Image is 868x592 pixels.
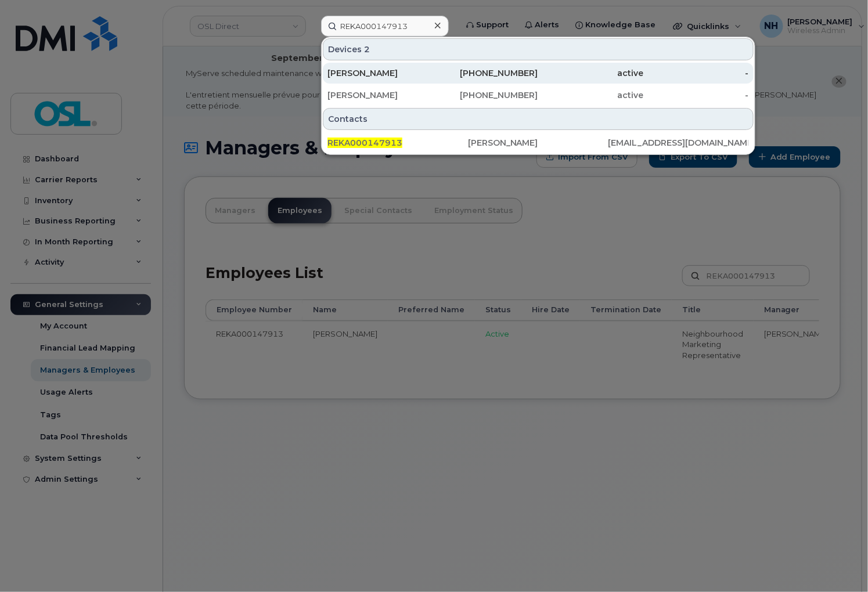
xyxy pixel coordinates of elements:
div: [PERSON_NAME] [327,67,433,79]
div: [PHONE_NUMBER] [433,67,538,79]
div: [PHONE_NUMBER] [433,89,538,101]
a: [PERSON_NAME][PHONE_NUMBER]active- [323,85,754,106]
div: active [538,89,643,101]
div: Devices [323,38,754,60]
div: - [643,89,748,101]
div: [EMAIL_ADDRESS][DOMAIN_NAME] [608,137,749,149]
div: Contacts [323,108,754,130]
div: [PERSON_NAME] [468,137,608,149]
a: REKA000147913[PERSON_NAME][EMAIL_ADDRESS][DOMAIN_NAME] [323,132,754,153]
div: - [643,67,748,79]
div: [PERSON_NAME] [327,89,433,101]
span: REKA000147913 [327,138,402,148]
div: active [538,67,643,79]
a: [PERSON_NAME][PHONE_NUMBER]active- [323,63,754,84]
span: 2 [364,44,370,55]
